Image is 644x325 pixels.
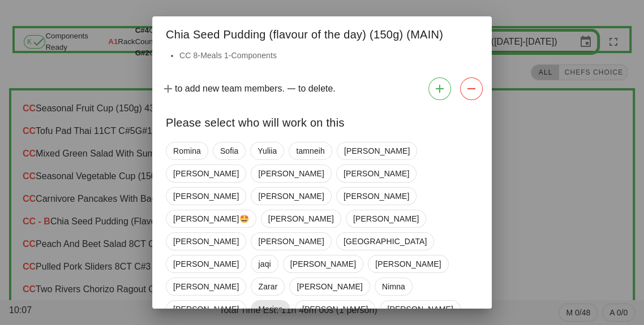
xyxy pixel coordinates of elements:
span: Nimna [382,278,405,295]
span: [PERSON_NAME] [353,210,419,227]
span: [PERSON_NAME] [290,255,356,272]
span: [PERSON_NAME] [375,255,441,272]
span: Yuliia [257,142,277,159]
span: [PERSON_NAME] [268,210,334,227]
span: [PERSON_NAME] [173,301,239,318]
span: jaqi [258,255,271,272]
span: [PERSON_NAME] [302,301,368,318]
span: [PERSON_NAME] [387,301,453,318]
span: [PERSON_NAME] [173,278,239,295]
span: Marina [258,301,282,318]
span: [PERSON_NAME] [344,142,410,159]
span: Zarar [258,278,277,295]
span: [PERSON_NAME] [258,233,324,250]
span: [PERSON_NAME] [173,165,239,182]
li: CC 8-Meals 1-Components [179,49,478,62]
span: [GEOGRAPHIC_DATA] [344,233,427,250]
span: [PERSON_NAME] [344,188,409,205]
span: [PERSON_NAME] [297,278,362,295]
span: Romina [173,142,201,159]
span: [PERSON_NAME] [344,165,409,182]
div: to add new team members. to delete. [152,73,492,105]
span: [PERSON_NAME] [173,188,239,205]
span: [PERSON_NAME] [173,233,239,250]
span: tamneih [296,142,325,159]
span: [PERSON_NAME] [173,255,239,272]
span: Sofia [220,142,238,159]
span: [PERSON_NAME]🤩 [173,210,249,227]
span: [PERSON_NAME] [258,165,324,182]
div: Please select who will work on this [152,105,492,137]
span: [PERSON_NAME] [258,188,324,205]
div: Chia Seed Pudding (flavour of the day) (150g) (MAIN) [152,16,492,49]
